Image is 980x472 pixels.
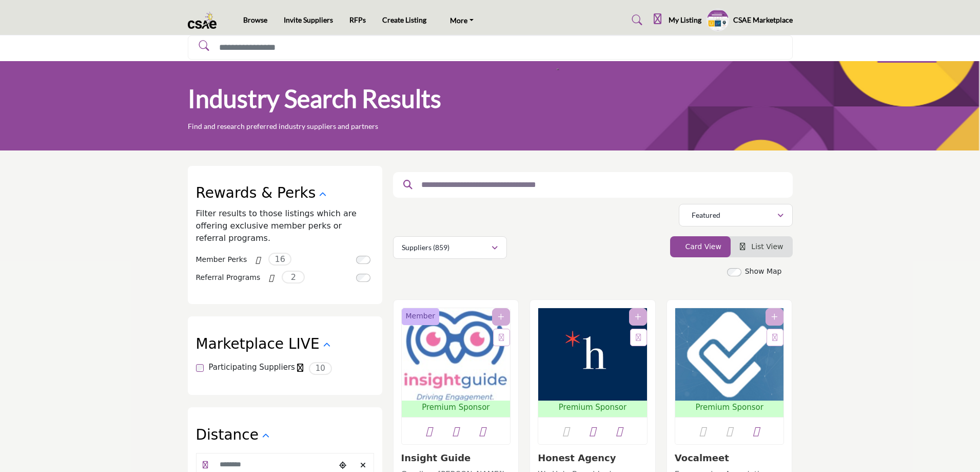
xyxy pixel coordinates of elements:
a: Open Listing in new tab [402,308,511,418]
span: Premium Sponsor [695,402,763,413]
p: Find and research preferred industry suppliers and partners [188,121,378,131]
img: Honest Agency [538,308,647,401]
h2: Rewards & Perks [196,184,316,202]
a: View List [740,242,783,251]
h3: Vocalmeet [675,452,785,464]
span: Premium Sponsor [422,402,489,413]
h2: Distance [196,426,259,444]
a: Vocalmeet [675,452,729,463]
button: Featured [679,204,793,226]
h5: CSAE Marketplace [733,15,793,25]
a: Invite Suppliers [284,15,333,24]
h3: Insight Guide [401,452,511,464]
img: Site Logo [188,12,222,29]
label: Participating Suppliers [209,362,295,373]
li: List View [731,236,793,257]
a: Insight Guide [401,452,471,463]
label: Referral Programs [196,269,261,287]
span: Member [406,311,436,322]
a: Add To List [498,313,504,321]
button: Show hide supplier dropdown [707,9,729,31]
a: Add To List [771,313,778,321]
span: 2 [282,271,305,284]
a: RFPs [349,15,366,24]
h1: Industry Search Results [188,83,441,115]
a: Search [622,12,648,29]
span: List View [751,242,783,251]
span: Premium Sponsor [559,402,626,413]
a: Create Listing [382,15,426,24]
div: My Listing [654,14,701,26]
h2: Marketplace LIVE [196,335,320,353]
input: Participating Suppliers checkbox [196,364,204,372]
a: More [443,13,481,27]
h3: Honest Agency [538,452,648,464]
button: Suppliers (859) [393,236,507,259]
input: Switch to Member Perks [356,256,370,264]
a: Open Listing in new tab [538,308,647,418]
li: Card View [670,236,731,257]
a: View Card [679,242,721,251]
label: Member Perks [196,251,247,269]
input: Search Solutions [188,35,793,60]
a: Honest Agency [538,452,616,463]
a: Open Listing in new tab [675,308,784,418]
label: Show Map [745,266,782,277]
span: Card View [685,242,721,251]
p: Filter results to those listings which are offering exclusive member perks or referral programs. [196,207,374,244]
input: Switch to Referral Programs [356,274,370,282]
h5: My Listing [669,15,701,25]
a: Add To List [635,313,641,321]
span: 16 [268,253,291,266]
img: Vocalmeet [675,308,784,401]
p: Featured [692,210,720,220]
img: Insight Guide [402,308,511,401]
p: Suppliers (859) [402,242,449,253]
a: Browse [243,15,267,24]
span: 10 [309,362,332,375]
